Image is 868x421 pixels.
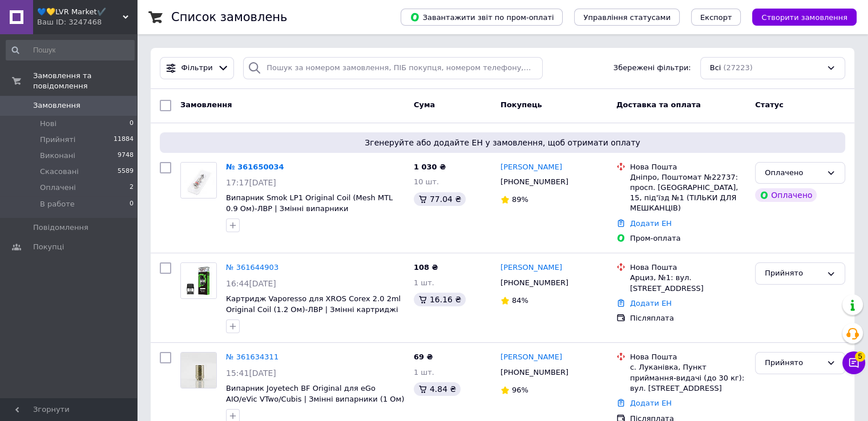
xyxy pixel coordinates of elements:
[401,9,563,26] button: Завантажити звіт по пром-оплаті
[500,278,568,287] span: [PHONE_NUMBER]
[243,57,543,79] input: Пошук за номером замовлення, ПІБ покупця, номером телефону, Email, номером накладної
[33,242,64,252] span: Покупці
[33,71,137,91] span: Замовлення та повідомлення
[630,219,672,228] a: Додати ЕН
[630,399,672,407] a: Додати ЕН
[691,9,741,26] button: Експорт
[512,296,528,305] span: 84%
[741,13,857,21] a: Створити замовлення
[630,233,746,244] div: Пром-оплата
[181,163,216,198] img: Фото товару
[130,119,134,129] span: 0
[574,9,680,26] button: Управління статусами
[114,135,134,145] span: 11884
[630,262,746,273] div: Нова Пошта
[180,352,217,388] a: Фото товару
[710,63,721,74] span: Всі
[118,151,134,161] span: 9748
[180,262,217,299] a: Фото товару
[6,40,135,60] input: Пошук
[630,362,746,394] div: с. Луканівка, Пункт приймання-видачі (до 30 кг): вул. [STREET_ADDRESS]
[180,100,232,109] span: Замовлення
[118,167,134,177] span: 5589
[414,100,435,109] span: Cума
[500,100,542,109] span: Покупець
[181,63,213,74] span: Фільтри
[630,299,672,307] a: Додати ЕН
[700,13,732,22] span: Експорт
[40,183,76,193] span: Оплачені
[630,172,746,214] div: Дніпро, Поштомат №22737: просп. [GEOGRAPHIC_DATA], 15, під'їзд №1 (ТІЛЬКИ ДЛЯ МЕШКАНЦІВ)
[226,193,393,213] a: Випарник Smok LP1 Original Coil (Mesh MTL 0.9 Ом)-ЛВР | Змінні випарники
[500,177,568,186] span: [PHONE_NUMBER]
[723,63,753,72] span: (27223)
[181,263,216,298] img: Фото товару
[752,9,857,26] button: Створити замовлення
[500,162,562,173] a: [PERSON_NAME]
[37,17,137,27] div: Ваш ID: 3247468
[755,100,784,109] span: Статус
[171,10,287,24] h1: Список замовлень
[40,167,79,177] span: Скасовані
[765,167,822,179] div: Оплачено
[583,13,671,22] span: Управління статусами
[226,353,278,361] a: № 361634311
[410,12,554,22] span: Завантажити звіт по пром-оплаті
[40,119,56,129] span: Нові
[512,195,528,204] span: 89%
[630,313,746,323] div: Післяплата
[500,262,562,273] a: [PERSON_NAME]
[226,279,276,288] span: 16:44[DATE]
[164,137,841,148] span: Згенеруйте або додайте ЕН у замовлення, щоб отримати оплату
[842,351,865,374] button: Чат з покупцем5
[765,357,822,369] div: Прийнято
[500,368,568,377] span: [PHONE_NUMBER]
[512,386,528,394] span: 96%
[40,135,75,145] span: Прийняті
[414,192,466,206] div: 77.04 ₴
[130,183,134,193] span: 2
[33,100,80,111] span: Замовлення
[226,369,276,378] span: 15:41[DATE]
[630,273,746,293] div: Арциз, №1: вул. [STREET_ADDRESS]
[765,268,822,280] div: Прийнято
[226,263,278,272] a: № 361644903
[630,352,746,362] div: Нова Пошта
[414,368,434,377] span: 1 шт.
[414,163,446,171] span: 1 030 ₴
[613,63,691,74] span: Збережені фільтри:
[181,353,216,388] img: Фото товару
[414,353,433,361] span: 69 ₴
[855,351,865,362] span: 5
[414,263,438,272] span: 108 ₴
[180,162,217,199] a: Фото товару
[226,294,401,314] a: Картридж Vaporesso для XROS Corex 2.0 2ml Original Coil (1.2 Ом)-ЛВР | Змінні картриджі
[226,178,276,187] span: 17:17[DATE]
[755,188,817,202] div: Оплачено
[500,352,562,363] a: [PERSON_NAME]
[40,199,75,209] span: В работе
[616,100,701,109] span: Доставка та оплата
[37,7,123,17] span: 💙💛LVR Market✔️
[33,222,88,233] span: Повідомлення
[226,163,284,171] a: № 361650034
[630,162,746,172] div: Нова Пошта
[761,13,847,22] span: Створити замовлення
[414,177,439,186] span: 10 шт.
[414,293,466,306] div: 16.16 ₴
[414,278,434,287] span: 1 шт.
[414,382,461,396] div: 4.84 ₴
[226,384,404,403] a: Випарник Joyetech BF Original для eGo AIO/eVic VTwo/Cubis | Змінні випарники (1 Ом)
[40,151,75,161] span: Виконані
[130,199,134,209] span: 0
